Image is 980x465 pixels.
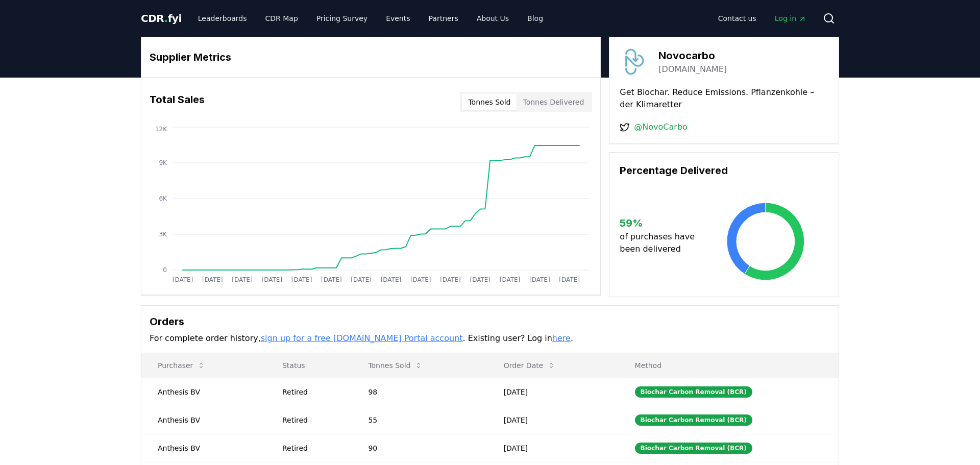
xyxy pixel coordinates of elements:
[620,163,828,178] h3: Percentage Delivered
[150,314,830,329] h3: Orders
[150,332,830,345] p: For complete order history, . Existing user? Log in .
[282,415,344,425] div: Retired
[517,94,590,110] button: Tonnes Delivered
[620,231,703,255] p: of purchases have been delivered
[635,386,752,398] div: Biochar Carbon Removal (BCR)
[658,48,727,63] h3: Novocarbo
[620,215,703,231] h3: 59 %
[352,378,487,406] td: 98
[496,355,564,376] button: Order Date
[190,9,551,28] nav: Main
[440,276,461,283] tspan: [DATE]
[257,9,306,28] a: CDR Map
[150,355,213,376] button: Purchaser
[274,360,344,371] p: Status
[150,92,205,112] h3: Total Sales
[163,266,167,274] tspan: 0
[635,414,752,426] div: Biochar Carbon Removal (BCR)
[767,9,815,28] a: Log in
[462,94,517,110] button: Tonnes Sold
[470,276,491,283] tspan: [DATE]
[351,276,372,283] tspan: [DATE]
[552,333,571,343] a: here
[487,434,619,462] td: [DATE]
[710,9,765,28] a: Contact us
[635,443,752,454] div: Biochar Carbon Removal (BCR)
[159,159,167,166] tspan: 9K
[352,406,487,434] td: 55
[155,126,167,133] tspan: 12K
[360,355,431,376] button: Tonnes Sold
[141,11,182,26] a: CDR.fyi
[141,378,266,406] td: Anthesis BV
[190,9,255,28] a: Leaderboards
[410,276,431,283] tspan: [DATE]
[202,276,223,283] tspan: [DATE]
[487,378,619,406] td: [DATE]
[381,276,402,283] tspan: [DATE]
[159,231,167,238] tspan: 3K
[710,9,815,28] nav: Main
[487,406,619,434] td: [DATE]
[559,276,580,283] tspan: [DATE]
[141,434,266,462] td: Anthesis BV
[282,443,344,453] div: Retired
[634,121,688,133] a: @NovoCarbo
[620,86,828,111] p: Get Biochar. Reduce Emissions. Pflanzenkohle – der Klimaretter
[469,9,517,28] a: About Us
[150,50,592,65] h3: Supplier Metrics
[261,333,463,343] a: sign up for a free [DOMAIN_NAME] Portal account
[282,387,344,397] div: Retired
[658,63,727,76] a: [DOMAIN_NAME]
[159,195,167,202] tspan: 6K
[141,406,266,434] td: Anthesis BV
[421,9,467,28] a: Partners
[620,47,648,76] img: Novocarbo-logo
[321,276,342,283] tspan: [DATE]
[141,12,182,25] span: CDR fyi
[500,276,521,283] tspan: [DATE]
[262,276,283,283] tspan: [DATE]
[232,276,253,283] tspan: [DATE]
[627,360,830,371] p: Method
[291,276,312,283] tspan: [DATE]
[519,9,551,28] a: Blog
[173,276,193,283] tspan: [DATE]
[308,9,376,28] a: Pricing Survey
[352,434,487,462] td: 90
[775,13,806,23] span: Log in
[529,276,550,283] tspan: [DATE]
[378,9,418,28] a: Events
[164,12,168,25] span: .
